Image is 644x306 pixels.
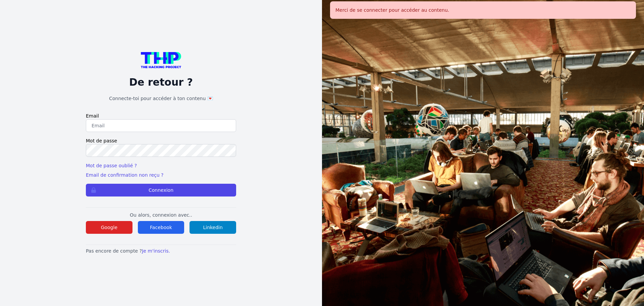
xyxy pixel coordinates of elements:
p: Pas encore de compte ? [86,248,236,254]
button: Google [86,221,132,234]
input: Email [86,119,236,132]
button: Connexion [86,184,236,196]
h1: Connecte-toi pour accéder à ton contenu 💌 [86,95,236,102]
p: Ou alors, connexion avec.. [86,212,236,218]
label: Email [86,113,236,119]
label: Mot de passe [86,137,236,144]
p: De retour ? [86,76,236,88]
img: logo [141,52,181,68]
a: Mot de passe oublié ? [86,163,137,168]
a: Email de confirmation non reçu ? [86,172,163,178]
div: Merci de se connecter pour accéder au contenu. [330,1,636,19]
button: Linkedin [190,221,236,234]
a: Je m'inscris. [142,248,170,254]
button: Facebook [138,221,184,234]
